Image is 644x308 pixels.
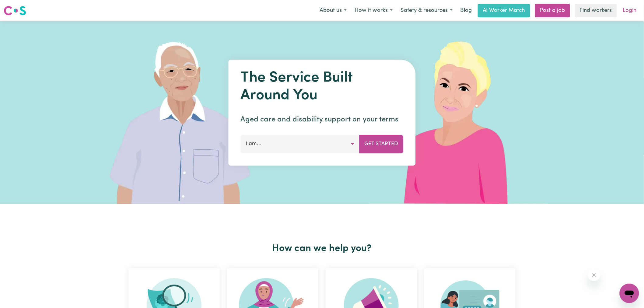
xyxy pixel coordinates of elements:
img: Careseekers logo [4,5,26,16]
button: About us [316,4,351,17]
button: I am... [241,135,360,153]
iframe: Close message [588,269,600,281]
span: Need any help? [4,4,37,9]
button: Safety & resources [397,4,457,17]
iframe: Button to launch messaging window [620,284,639,303]
a: Find workers [575,4,617,17]
a: Careseekers logo [4,4,26,18]
h2: How can we help you? [125,243,519,254]
h1: The Service Built Around You [241,69,404,104]
a: Blog [457,4,475,17]
a: Post a job [535,4,570,17]
button: Get Started [359,135,404,153]
a: AI Worker Match [478,4,530,17]
p: Aged care and disability support on your terms [241,114,404,125]
a: Login [619,4,640,17]
button: How it works [351,4,397,17]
